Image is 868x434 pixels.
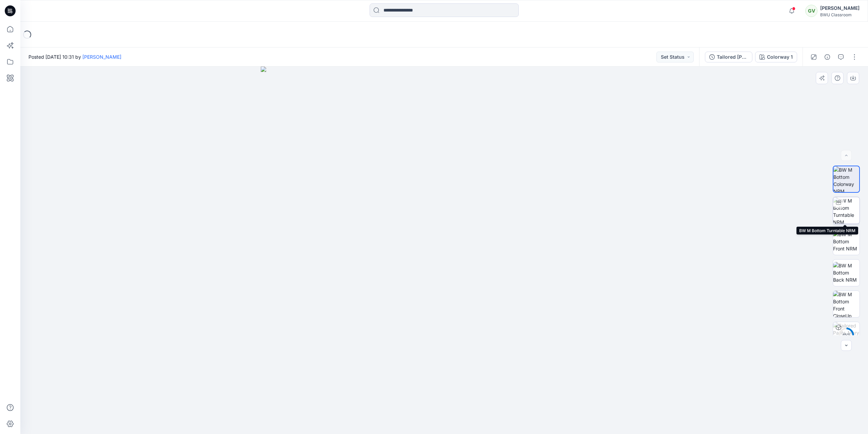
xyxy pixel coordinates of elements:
button: Colorway 1 [755,52,797,62]
img: BW M Bottom Back NRM [833,262,860,283]
button: Tailored [PERSON_NAME] [705,52,752,62]
div: 45 % [838,332,854,338]
div: Tailored Pants_Marylina Klenk [717,53,748,61]
img: BW M Bottom Turntable NRM [833,197,860,224]
a: [PERSON_NAME] [82,54,121,60]
div: GV [805,5,817,17]
img: Tailored Pants_Marylina Klenk Colorway 1 [833,322,860,348]
div: Colorway 1 [767,53,793,61]
img: BW M Bottom Colorway NRM [833,166,859,192]
img: eyJhbGciOiJIUzI1NiIsImtpZCI6IjAiLCJzbHQiOiJzZXMiLCJ0eXAiOiJKV1QifQ.eyJkYXRhIjp7InR5cGUiOiJzdG9yYW... [261,67,628,434]
button: Details [822,52,833,62]
div: BWU Classroom [820,12,860,17]
img: BW M Bottom Front NRM [833,231,860,252]
span: Posted [DATE] 10:31 by [28,53,121,60]
div: [PERSON_NAME] [820,4,860,12]
img: BW M Bottom Front CloseUp NRM [833,291,860,317]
